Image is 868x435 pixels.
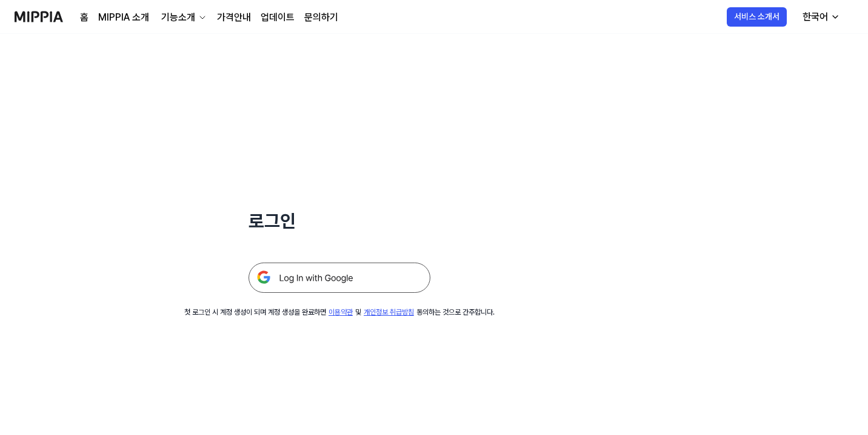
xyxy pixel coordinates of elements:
[98,10,149,25] a: MIPPIA 소개
[261,10,295,25] a: 업데이트
[800,10,830,24] div: 한국어
[793,5,847,29] button: 한국어
[217,10,251,25] a: 가격안내
[249,208,430,234] h1: 로그인
[329,308,353,316] a: 이용약관
[80,10,88,25] a: 홈
[304,10,338,25] a: 문의하기
[159,10,198,25] div: 기능소개
[364,308,414,316] a: 개인정보 취급방침
[159,10,207,25] button: 기능소개
[184,307,495,318] div: 첫 로그인 시 계정 생성이 되며 계정 생성을 완료하면 및 동의하는 것으로 간주합니다.
[727,7,787,27] button: 서비스 소개서
[249,263,430,293] img: 구글 로그인 버튼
